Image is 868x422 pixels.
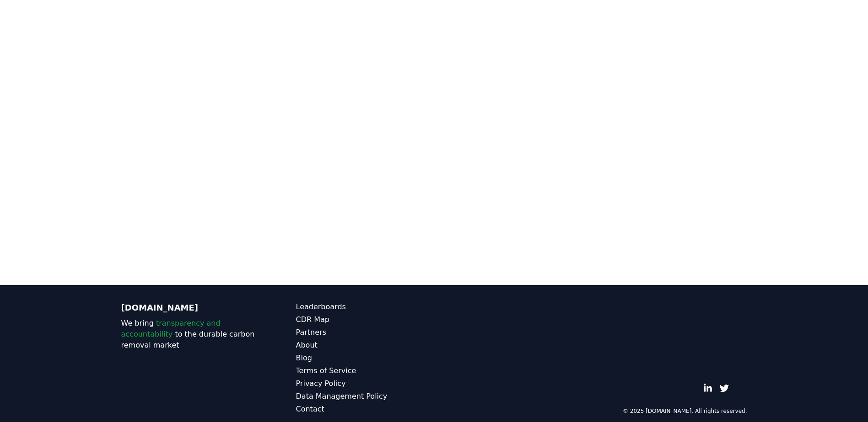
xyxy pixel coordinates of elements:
a: Blog [296,353,434,364]
a: Data Management Policy [296,391,434,402]
p: [DOMAIN_NAME] [121,301,259,314]
a: LinkedIn [703,384,712,393]
a: Twitter [720,384,729,393]
p: We bring to the durable carbon removal market [121,318,259,351]
a: Contact [296,404,434,415]
a: Partners [296,327,434,338]
p: © 2025 [DOMAIN_NAME]. All rights reserved. [623,407,747,415]
a: CDR Map [296,314,434,325]
a: Leaderboards [296,301,434,312]
a: Terms of Service [296,365,434,376]
a: Privacy Policy [296,378,434,389]
span: transparency and accountability [121,319,221,338]
a: About [296,340,434,351]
